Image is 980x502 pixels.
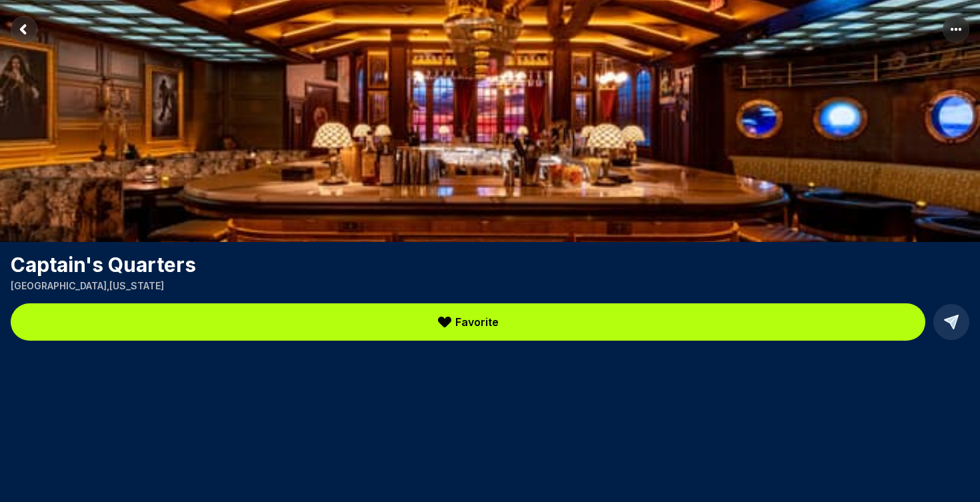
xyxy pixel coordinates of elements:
button: Return to previous page [11,16,37,43]
button: More options [943,16,969,43]
span: Favorite [455,314,499,330]
h1: Captain's Quarters [11,253,969,277]
button: Favorite [11,303,925,341]
p: [GEOGRAPHIC_DATA] , [US_STATE] [11,279,969,293]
